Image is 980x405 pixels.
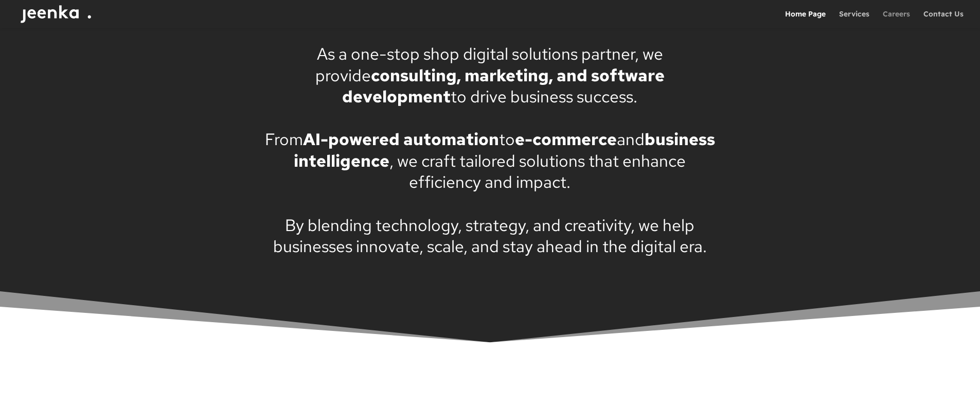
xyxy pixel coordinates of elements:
[303,128,499,150] strong: AI-powered automation
[260,43,720,108] p: As a one-stop shop digital solutions partner, we provide to drive business success.
[839,10,869,28] a: Services
[260,215,720,257] p: By blending technology, strategy, and creativity, we help businesses innovate, scale, and stay ah...
[923,10,964,28] a: Contact Us
[515,128,617,150] strong: e-commerce
[883,10,910,28] a: Careers
[342,64,665,108] strong: consulting, marketing, and software development
[785,10,826,28] a: Home Page
[294,128,715,172] strong: business intelligence
[260,129,720,193] p: From to and , we craft tailored solutions that enhance efficiency and impact.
